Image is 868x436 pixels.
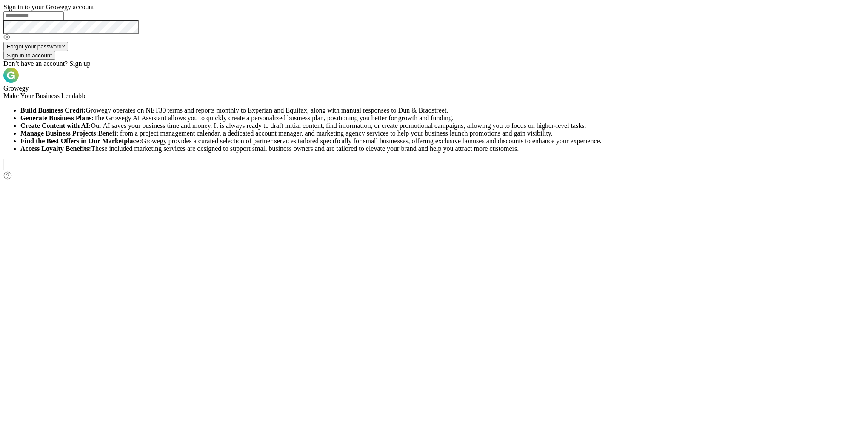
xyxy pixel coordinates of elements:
strong: Access Loyalty Benefits: [20,145,91,152]
div: Growegy [3,85,865,92]
button: Forgot your password? [3,42,68,51]
li: These included marketing services are designed to support small business owners and are tailored ... [20,145,865,153]
div: Don’t have an account? [3,60,865,68]
img: Logo [3,68,19,83]
li: Our AI saves your business time and money. It is always ready to draft initial content, find info... [20,122,865,130]
div: Make Your Business Lendable [3,92,865,100]
strong: Generate Business Plans: [20,114,94,122]
span: Sign up [69,60,90,67]
li: Growegy operates on NET30 terms and reports monthly to Experian and Equifax, along with manual re... [20,107,865,114]
strong: Create Content with AI: [20,122,91,129]
strong: Find the Best Offers in Our Marketplace: [20,137,141,144]
strong: Build Business Credit: [20,107,86,114]
li: Benefit from a project management calendar, a dedicated account manager, and marketing agency ser... [20,130,865,137]
button: Sign in to account [3,51,55,60]
li: The Growegy AI Assistant allows you to quickly create a personalized business plan, positioning y... [20,114,865,122]
div: Sign in to your Growegy account [3,3,865,11]
li: Growegy provides a curated selection of partner services tailored specifically for small business... [20,137,865,145]
strong: Manage Business Projects: [20,130,98,137]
